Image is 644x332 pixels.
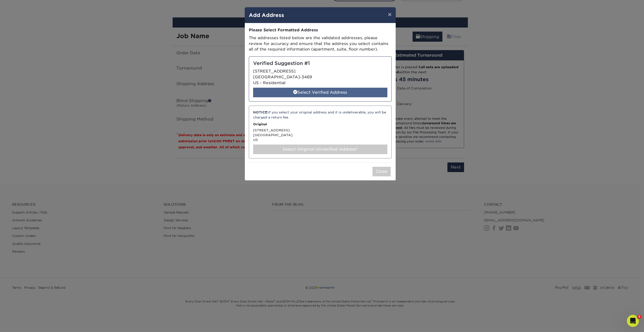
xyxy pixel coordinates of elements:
button: Close [372,167,391,176]
button: × [384,7,395,21]
div: If you select your original address and it is undeliverable, you will be charged a return fee. [253,110,387,120]
div: Select Original Unverified Address* [253,145,387,154]
div: Please Select Formatted Address [249,27,392,33]
iframe: Intercom live chat [627,315,639,327]
div: [STREET_ADDRESS] [GEOGRAPHIC_DATA]-3469 US - Residential [249,56,392,102]
p: Original [253,122,387,127]
h5: Verified Suggestion #1 [253,61,387,66]
div: [STREET_ADDRESS] [GEOGRAPHIC_DATA] US [249,106,392,158]
h4: Add Address [249,11,392,19]
p: The addresses listed below are the validated addresses, please review for accuracy and ensure tha... [249,35,392,52]
span: 3 [637,315,641,319]
div: Select Verified Address [253,88,387,97]
strong: NOTICE: [253,110,268,114]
